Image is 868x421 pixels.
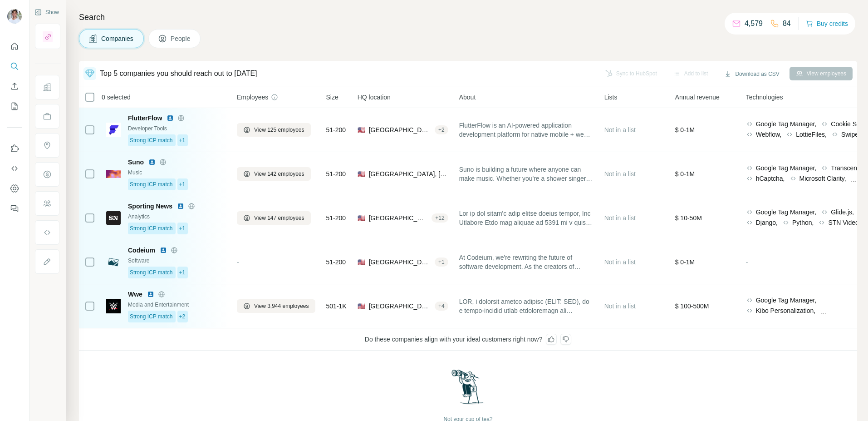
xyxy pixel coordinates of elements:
[675,258,695,266] span: $ 0-1M
[79,11,857,24] h4: Search
[179,180,186,188] span: +1
[130,136,173,144] span: Strong ICP match
[435,258,448,266] div: + 1
[237,123,311,137] button: View 125 employees
[326,302,347,311] span: 501-1K
[167,114,174,122] img: LinkedIn logo
[841,130,862,139] span: Swiper,
[459,209,593,227] span: Lor ip dol sitam'c adip elitse doeius tempor, Inc Utlabore Etdo mag aliquae ad 5391 mi v quisno E...
[28,5,65,19] button: Show
[435,126,448,134] div: + 2
[746,258,748,266] span: -
[756,208,817,217] span: Google Tag Manager,
[369,258,431,267] span: [GEOGRAPHIC_DATA], [US_STATE]
[128,246,155,255] span: Codeium
[604,214,636,222] span: Not in a list
[179,312,186,321] span: +2
[100,68,257,79] div: Top 5 companies you should reach out to [DATE]
[7,140,22,157] button: Use Surfe on LinkedIn
[128,168,226,177] div: Music
[459,297,593,315] span: LOR, i dolorsit ametco adipisc (ELIT: SED), do e tempo-incidid utlab etdoloremagn ali enimadmini ...
[326,125,346,134] span: 51-200
[128,202,172,211] span: Sporting News
[792,218,814,227] span: Python,
[237,211,311,225] button: View 147 employees
[369,213,428,223] span: [GEOGRAPHIC_DATA], [US_STATE]
[7,58,22,74] button: Search
[326,93,338,102] span: Size
[106,255,121,269] img: Logo of Codeium
[799,174,846,183] span: Microsoft Clarity,
[237,167,311,181] button: View 142 employees
[128,124,226,133] div: Developer Tools
[179,268,186,277] span: +1
[128,213,226,221] div: Analytics
[7,180,22,197] button: Dashboard
[604,170,636,178] span: Not in a list
[369,125,431,134] span: [GEOGRAPHIC_DATA], [US_STATE]
[128,158,144,167] span: Suno
[675,214,702,222] span: $ 10-50M
[358,258,365,267] span: 🇺🇸
[7,160,22,177] button: Use Surfe API
[806,17,848,30] button: Buy credits
[675,170,695,178] span: $ 0-1M
[358,125,365,134] span: 🇺🇸
[604,258,636,266] span: Not in a list
[756,174,785,183] span: hCaptcha,
[7,9,22,24] img: Avatar
[604,302,636,310] span: Not in a list
[237,299,315,313] button: View 3,944 employees
[179,136,186,144] span: +1
[179,224,186,233] span: +1
[756,130,782,139] span: Webflow,
[459,165,593,183] span: Suno is building a future where anyone can make music. Whether you're a shower singer or a charti...
[756,119,817,129] span: Google Tag Manager,
[326,169,346,178] span: 51-200
[432,214,448,222] div: + 12
[254,302,309,310] span: View 3,944 employees
[7,78,22,94] button: Enrich CSV
[828,218,860,227] span: STN Video,
[128,301,226,309] div: Media and Entertainment
[130,312,173,321] span: Strong ICP match
[675,302,709,310] span: $ 100-500M
[130,268,173,277] span: Strong ICP match
[783,18,791,29] p: 84
[369,302,431,311] span: [GEOGRAPHIC_DATA], [US_STATE]
[101,34,134,43] span: Companies
[160,247,167,254] img: LinkedIn logo
[7,98,22,114] button: My lists
[369,169,448,178] span: [GEOGRAPHIC_DATA], [US_STATE]
[148,158,156,166] img: LinkedIn logo
[358,302,365,311] span: 🇺🇸
[756,163,817,173] span: Google Tag Manager,
[254,170,304,178] span: View 142 employees
[106,299,121,313] img: Logo of Wwe
[459,253,593,271] span: At Codeium, we're rewriting the future of software development. As the creators of Windsurf, the ...
[106,170,121,178] img: Logo of Suno
[675,93,720,102] span: Annual revenue
[604,126,636,134] span: Not in a list
[358,93,391,102] span: HQ location
[831,163,863,173] span: Transcend,
[7,200,22,217] button: Feedback
[718,67,785,81] button: Download as CSV
[106,211,121,225] img: Logo of Sporting News
[130,180,173,188] span: Strong ICP match
[237,258,239,266] span: -
[147,291,154,298] img: LinkedIn logo
[130,224,173,233] span: Strong ICP match
[746,93,783,102] span: Technologies
[756,218,778,227] span: Django,
[435,302,448,310] div: + 4
[459,93,476,102] span: About
[106,123,121,137] img: Logo of FlutterFlow
[796,130,827,139] span: LottieFiles,
[237,93,268,102] span: Employees
[675,126,695,134] span: $ 0-1M
[745,18,763,29] p: 4,579
[254,214,304,222] span: View 147 employees
[604,93,618,102] span: Lists
[177,203,184,210] img: LinkedIn logo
